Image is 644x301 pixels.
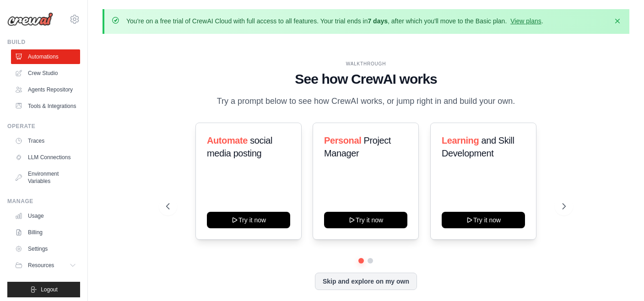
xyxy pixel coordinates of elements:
iframe: Chat Widget [598,257,644,301]
div: Manage [7,198,80,205]
img: Logo [7,12,53,26]
a: Traces [11,134,80,148]
button: Resources [11,258,80,273]
a: Billing [11,225,80,240]
p: You're on a free trial of CrewAI Cloud with full access to all features. Your trial ends in , aft... [126,16,543,26]
a: Tools & Integrations [11,99,80,113]
p: Try a prompt below to see how CrewAI works, or jump right in and build your own. [212,95,520,108]
strong: 7 days [368,17,388,25]
span: Personal [324,135,361,145]
button: Try it now [207,212,290,228]
a: View plans [510,17,541,25]
span: and Skill Development [442,135,514,158]
button: Logout [7,282,80,297]
a: Usage [11,209,80,223]
div: WALKTHROUGH [166,60,566,67]
button: Try it now [442,212,525,228]
span: Learning [442,135,479,145]
span: Automate [207,135,248,145]
span: Resources [28,262,54,269]
a: Automations [11,49,80,64]
button: Skip and explore on my own [315,273,417,290]
div: Operate [7,123,80,130]
a: Settings [11,242,80,256]
button: Try it now [324,212,407,228]
a: Crew Studio [11,66,80,81]
h1: See how CrewAI works [166,71,566,87]
span: Logout [41,286,58,293]
div: Build [7,38,80,46]
a: Agents Repository [11,82,80,97]
a: Environment Variables [11,167,80,188]
a: LLM Connections [11,150,80,165]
